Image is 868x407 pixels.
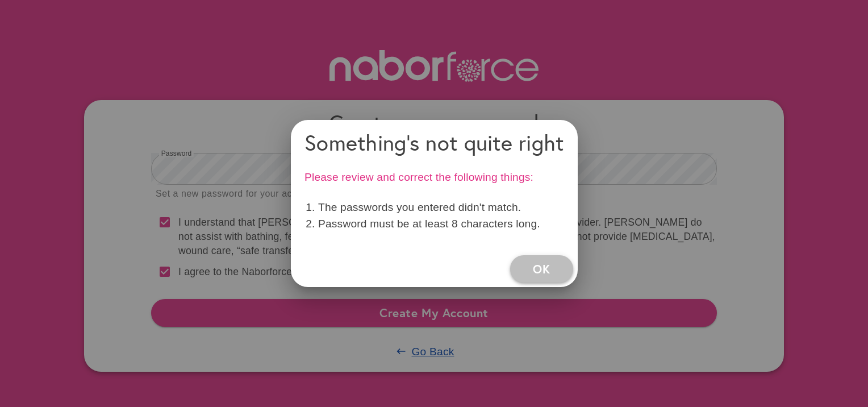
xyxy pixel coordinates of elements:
button: OK [510,255,573,283]
li: Password must be at least 8 characters long. [318,216,550,232]
li: The passwords you entered didn't match. [318,200,550,216]
p: Please review and correct the following things: [304,169,564,186]
h4: Something's not quite right [304,129,564,156]
span: OK [533,259,550,279]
